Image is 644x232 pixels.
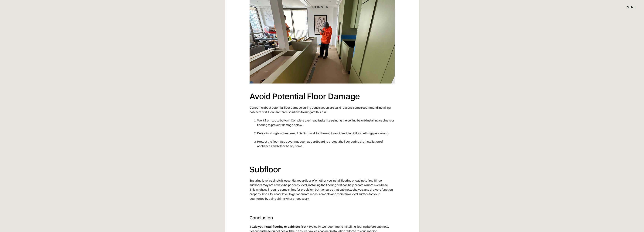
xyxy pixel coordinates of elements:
li: Protect the floor: Use coverings such as cardboard to protect the floor during the installation o... [257,137,395,150]
p: Concerns about potential floor damage during construction are valid reasons some recommend instal... [250,103,395,116]
h2: Avoid Potential Floor Damage [250,91,395,101]
h3: Conclusion [250,215,395,220]
li: Delay finishing touches: Keep finishing work for the end to avoid redoing it if something goes wr... [257,129,395,137]
div: menu [627,5,635,9]
li: Work from top to bottom: Complete overhead tasks like painting the ceiling before installing cabi... [257,116,395,129]
div: menu [623,4,635,10]
h2: Subfloor [250,164,395,175]
p: ‍ [250,152,395,160]
p: ‍ [250,203,395,211]
strong: do you install flooring or cabinets first [254,225,306,228]
p: Ensuring level cabinets is essential regardless of whether you install flooring or cabinets first... [250,176,395,203]
a: home [305,5,339,9]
